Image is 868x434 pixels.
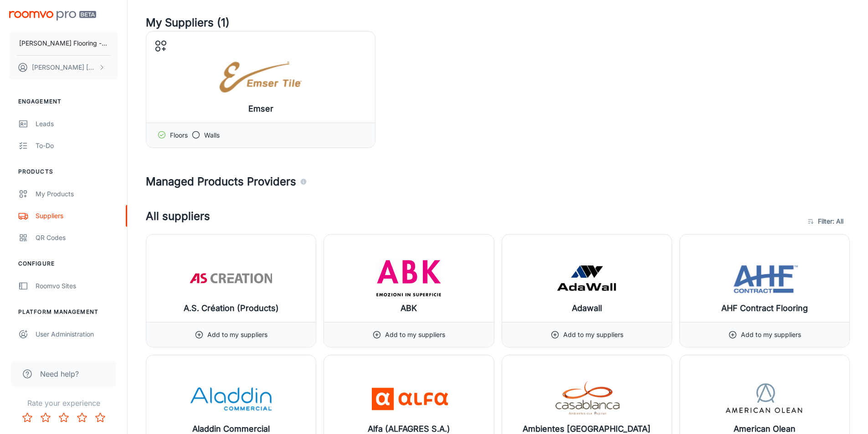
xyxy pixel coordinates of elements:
img: Ambientes Casablanca [546,381,628,417]
h6: ABK [401,302,417,315]
p: Add to my suppliers [385,330,445,340]
h6: Adawall [572,302,602,315]
div: Agencies and suppliers who work with us to automatically identify the specific products you carry [300,174,307,190]
p: Add to my suppliers [563,330,623,340]
img: American Olean [724,381,806,417]
button: [PERSON_NAME] [PERSON_NAME] [9,56,118,79]
h4: All suppliers [146,208,802,234]
button: Rate 4 star [73,408,91,427]
span: : All [832,216,843,227]
p: Rate your experience [7,398,120,408]
p: Add to my suppliers [741,330,801,340]
img: AHF Contract Flooring [724,260,806,296]
img: Aladdin Commercial [190,381,272,417]
div: User Administration [36,329,118,339]
span: Need help? [40,368,79,379]
img: Alfa (ALFAGRES S.A.) [368,381,450,417]
h4: Managed Products Providers [146,174,850,190]
p: Add to my suppliers [207,330,267,340]
p: [PERSON_NAME] Flooring - test site [19,38,108,48]
img: Roomvo PRO Beta [9,11,96,20]
h4: My Suppliers (1) [146,15,850,31]
p: [PERSON_NAME] [PERSON_NAME] [32,62,96,72]
img: A.S. Création (Products) [190,260,272,296]
button: [PERSON_NAME] Flooring - test site [9,31,118,55]
p: Walls [204,130,220,140]
p: Floors [170,130,188,140]
div: Roomvo Sites [36,281,118,291]
button: Rate 3 star [55,408,73,427]
div: Leads [36,119,118,129]
button: Rate 5 star [91,408,109,427]
div: Suppliers [36,211,118,221]
button: Rate 1 star [18,408,36,427]
div: My Products [36,189,118,199]
h6: AHF Contract Flooring [721,302,808,315]
img: ABK [368,260,450,296]
h6: A.S. Création (Products) [184,302,279,315]
div: To-do [36,141,118,151]
img: Adawall [546,260,628,296]
button: Rate 2 star [36,408,55,427]
div: QR Codes [36,233,118,243]
span: Filter [818,216,843,227]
